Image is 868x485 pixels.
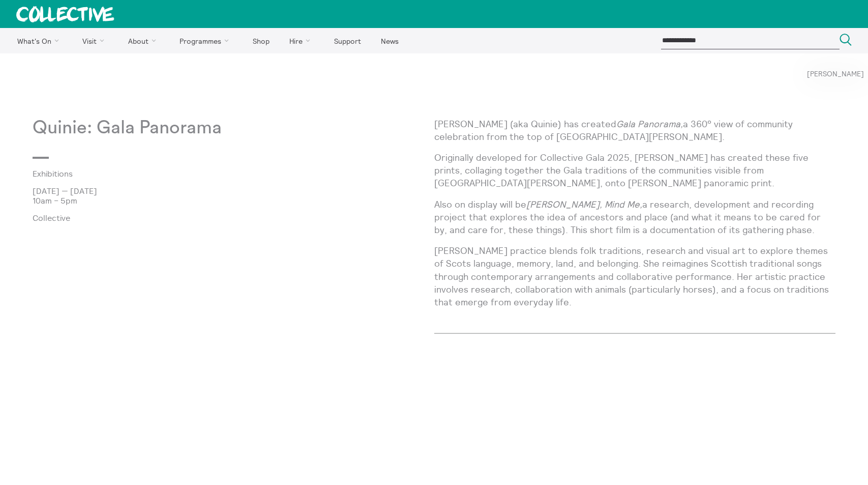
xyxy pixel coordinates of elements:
p: [PERSON_NAME] practice blends folk traditions, research and visual art to explore themes of Scots... [434,244,836,308]
p: [DATE] — [DATE] [33,186,434,195]
a: Exhibitions [33,169,418,178]
p: [PERSON_NAME] (aka Quinie) has created a 360° view of community celebration from the top of [GEOG... [434,118,836,143]
a: What's On [8,28,72,53]
a: About [119,28,169,53]
a: Visit [74,28,117,53]
p: Also on display will be a research, development and recording project that explores the idea of a... [434,198,836,237]
p: 10am – 5pm [33,196,434,205]
a: Hire [281,28,323,53]
a: Support [325,28,370,53]
p: Quinie: Gala Panorama [33,118,434,138]
em: Gala Panorama, [616,118,683,130]
a: News [372,28,407,53]
p: Originally developed for Collective Gala 2025, [PERSON_NAME] has created these five prints, colla... [434,151,836,190]
em: [PERSON_NAME], Mind Me, [526,198,642,210]
a: Shop [244,28,278,53]
p: Collective [33,213,434,222]
a: Programmes [171,28,242,53]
